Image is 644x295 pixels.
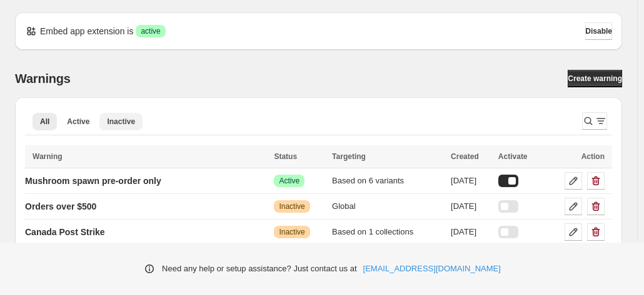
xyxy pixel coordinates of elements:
[33,152,63,161] span: Warning
[25,200,96,213] p: Orders over $500
[568,74,622,84] span: Create warning
[332,200,443,213] div: Global
[40,117,49,127] span: All
[274,152,297,161] span: Status
[279,201,304,211] span: Inactive
[363,263,501,275] a: [EMAIL_ADDRESS][DOMAIN_NAME]
[585,22,612,40] button: Disable
[332,226,443,238] div: Based on 1 collections
[25,222,105,242] a: Canada Post Strike
[40,25,133,37] p: Embed app extension is
[451,152,479,161] span: Created
[67,117,89,127] span: Active
[141,26,160,36] span: active
[15,71,71,86] h2: Warnings
[581,152,605,161] span: Action
[279,176,299,186] span: Active
[25,175,161,187] p: Mushroom spawn pre-order only
[451,226,491,238] div: [DATE]
[498,152,528,161] span: Activate
[451,175,491,187] div: [DATE]
[332,152,366,161] span: Targeting
[585,26,612,36] span: Disable
[25,226,105,238] p: Canada Post Strike
[25,196,96,216] a: Orders over $500
[25,171,161,191] a: Mushroom spawn pre-order only
[279,227,304,237] span: Inactive
[582,112,607,130] button: Search and filter results
[568,70,622,87] a: Create warning
[332,175,443,187] div: Based on 6 variants
[451,200,491,213] div: [DATE]
[107,117,135,127] span: Inactive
